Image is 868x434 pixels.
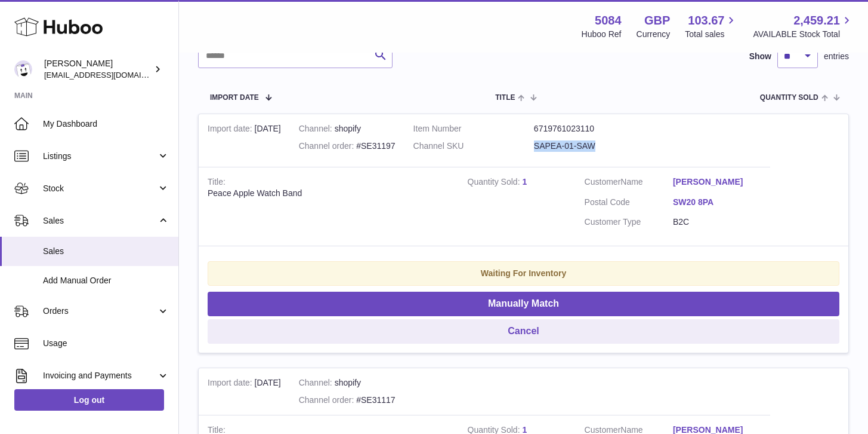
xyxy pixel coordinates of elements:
a: 2,459.21 AVAILABLE Stock Total [753,13,854,40]
label: Show [749,51,771,62]
span: Customer [585,177,621,187]
td: [DATE] [199,114,290,167]
span: My Dashboard [43,118,169,130]
div: [PERSON_NAME] [44,58,152,81]
span: 103.67 [688,13,724,29]
strong: 5084 [595,13,622,29]
dt: Customer Type [585,216,673,228]
dd: 6719761023110 [534,123,654,135]
span: Listings [43,151,157,162]
span: Orders [43,305,157,317]
strong: Channel [299,378,335,390]
span: Stock [43,183,157,194]
strong: Title [208,177,226,190]
span: entries [824,51,849,62]
strong: Import date [208,378,255,390]
div: #SE31117 [299,395,396,406]
span: Title [495,94,515,102]
span: Sales [43,246,169,257]
a: SW20 8PA [673,197,761,208]
a: 1 [522,177,527,187]
strong: Channel order [299,141,357,154]
dt: Postal Code [585,197,673,211]
strong: GBP [644,13,670,29]
dd: B2C [673,216,761,228]
span: Usage [43,338,169,349]
a: [PERSON_NAME] [673,176,761,188]
strong: Import date [208,124,255,136]
dt: Name [585,176,673,191]
div: shopify [299,123,396,135]
strong: Channel [299,124,335,136]
img: konstantinosmouratidis@hotmail.com [14,60,32,78]
span: Total sales [685,29,738,40]
a: 103.67 Total sales [685,13,738,40]
span: Invoicing and Payments [43,370,157,381]
span: AVAILABLE Stock Total [753,29,854,40]
strong: Waiting For Inventory [481,268,566,278]
span: Import date [210,94,259,102]
span: [EMAIL_ADDRESS][DOMAIN_NAME] [44,70,175,80]
div: Huboo Ref [582,29,622,40]
div: Currency [637,29,671,40]
div: #SE31197 [299,140,396,152]
span: Add Manual Order [43,275,169,286]
button: Cancel [208,319,839,344]
a: Log out [14,389,164,411]
span: Quantity Sold [760,94,818,102]
span: 2,459.21 [793,13,840,29]
div: shopify [299,377,396,389]
dd: SAPEA-01-SAW [534,140,654,152]
strong: Quantity Sold [468,177,523,190]
span: Sales [43,215,157,227]
button: Manually Match [208,292,839,316]
div: Peace Apple Watch Band [208,188,450,199]
strong: Channel order [299,395,357,408]
td: [DATE] [199,368,290,415]
dt: Item Number [413,123,534,135]
dt: Channel SKU [413,140,534,152]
